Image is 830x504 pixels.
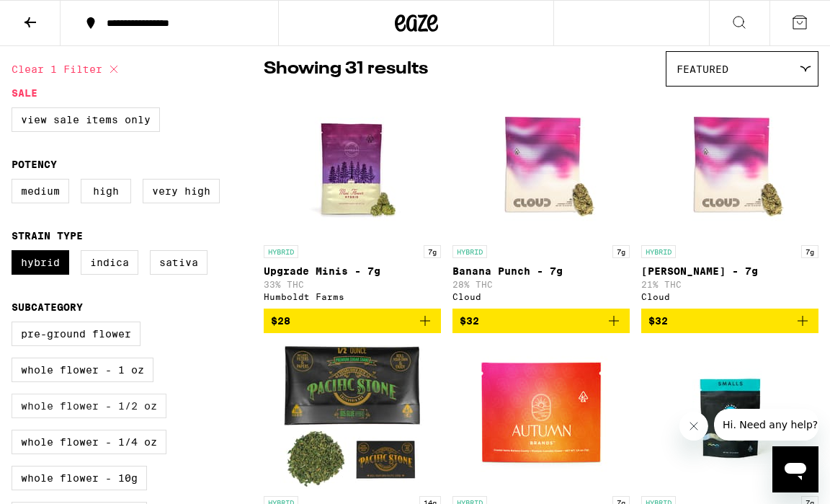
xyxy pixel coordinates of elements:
img: Autumn Brands - Space Station - 7g [469,345,613,489]
p: Upgrade Minis - 7g [264,265,441,277]
img: Humboldt Farms - Upgrade Minis - 7g [280,94,424,238]
button: Clear 1 filter [12,51,122,87]
label: Sativa [150,250,207,275]
label: Whole Flower - 1/2 oz [12,394,166,418]
label: High [81,179,131,203]
p: Banana Punch - 7g [452,265,630,277]
label: Medium [12,179,69,203]
button: Add to bag [264,309,441,333]
legend: Strain Type [12,230,83,242]
p: HYBRID [641,245,676,258]
span: $28 [271,315,290,327]
img: Glass House - Peanut Butter Breath Smalls - 7g [658,345,802,489]
iframe: Message from company [714,409,818,441]
label: Whole Flower - 1/4 oz [12,430,166,454]
iframe: Button to launch messaging window [772,446,818,492]
label: Indica [81,250,138,275]
img: Cloud - Runtz - 7g [658,94,802,238]
label: Whole Flower - 10g [12,466,147,490]
label: Very High [143,179,220,203]
p: 21% THC [641,280,818,289]
legend: Subcategory [12,301,83,313]
span: Featured [677,63,728,75]
button: Add to bag [641,309,818,333]
p: 28% THC [452,280,630,289]
legend: Sale [12,87,37,99]
img: Cloud - Banana Punch - 7g [469,94,613,238]
p: [PERSON_NAME] - 7g [641,265,818,277]
a: Open page for Banana Punch - 7g from Cloud [452,94,630,309]
label: Pre-ground Flower [12,322,140,346]
a: Open page for Upgrade Minis - 7g from Humboldt Farms [264,94,441,309]
img: Pacific Stone - 805 Glue Pre-Ground - 14g [280,345,424,489]
label: View Sale Items Only [12,107,160,132]
span: $32 [648,315,668,327]
span: $32 [460,315,479,327]
p: 7g [424,245,441,258]
p: Showing 31 results [264,57,428,81]
div: Humboldt Farms [264,292,441,301]
label: Whole Flower - 1 oz [12,358,153,382]
label: Hybrid [12,250,69,275]
iframe: Close message [679,412,708,441]
button: Add to bag [452,309,630,333]
div: Cloud [641,292,818,301]
p: 7g [612,245,630,258]
legend: Potency [12,159,57,170]
p: HYBRID [264,245,298,258]
div: Cloud [452,292,630,301]
p: 33% THC [264,280,441,289]
p: HYBRID [452,245,487,258]
p: 7g [801,245,818,258]
a: Open page for Runtz - 7g from Cloud [641,94,818,309]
